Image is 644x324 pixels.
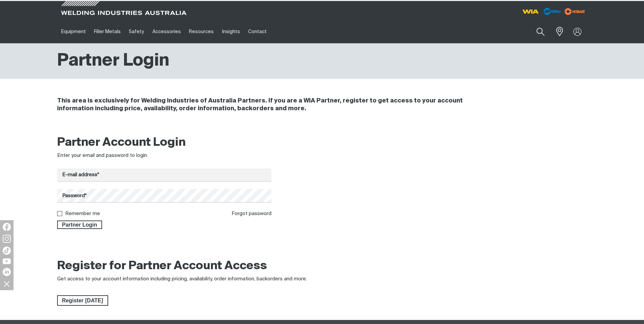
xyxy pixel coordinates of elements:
[57,20,90,43] a: Equipment
[57,20,455,43] nav: Main
[148,20,185,43] a: Accessories
[57,221,102,229] button: Partner Login
[125,20,148,43] a: Safety
[57,97,497,113] h4: This area is exclusively for Welding Industries of Australia Partners. If you are a WIA Partner, ...
[3,258,11,264] img: YouTube
[3,223,11,231] img: Facebook
[57,50,169,72] h1: Partner Login
[232,211,271,216] a: Forgot password
[57,152,272,160] div: Enter your email and password to login.
[58,295,108,306] span: Register [DATE]
[65,211,100,216] label: Remember me
[529,24,552,40] button: Search products
[3,247,11,255] img: TikTok
[90,20,125,43] a: Filler Metals
[563,6,587,17] img: miller
[57,276,307,281] span: Get access to your account information including pricing, availability, order information, backor...
[3,268,11,276] img: LinkedIn
[58,221,102,229] span: Partner Login
[57,135,272,150] h2: Partner Account Login
[3,235,11,243] img: Instagram
[218,20,244,43] a: Insights
[57,259,267,274] h2: Register for Partner Account Access
[185,20,218,43] a: Resources
[57,295,108,306] a: Register Today
[244,20,271,43] a: Contact
[520,24,552,40] input: Product name or item number...
[1,278,13,290] img: hide socials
